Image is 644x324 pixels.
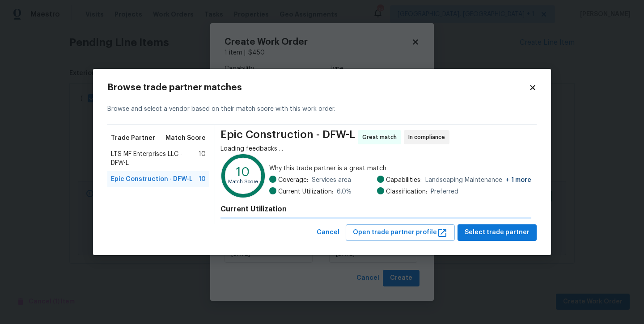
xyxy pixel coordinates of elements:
[220,144,531,153] div: Loading feedbacks ...
[425,176,531,185] span: Landscaping Maintenance
[107,83,529,92] h2: Browse trade partner matches
[269,164,531,173] span: Why this trade partner is a great match:
[337,187,352,196] span: 6.0 %
[353,227,448,238] span: Open trade partner profile
[107,94,537,125] div: Browse and select a vendor based on their match score with this work order.
[278,187,333,196] span: Current Utilization:
[317,227,339,238] span: Cancel
[199,175,206,184] span: 10
[431,187,458,196] span: Preferred
[228,180,258,185] text: Match Score
[465,227,530,238] span: Select trade partner
[111,150,199,168] span: LTS MF Enterprises LLC - DFW-L
[165,134,206,143] span: Match Score
[346,224,455,241] button: Open trade partner profile
[199,150,206,168] span: 10
[408,133,449,142] span: In compliance
[236,166,250,178] text: 10
[278,176,308,185] span: Coverage:
[220,205,531,214] h4: Current Utilization
[312,176,351,185] span: Services area
[111,134,155,143] span: Trade Partner
[313,224,343,241] button: Cancel
[458,224,537,241] button: Select trade partner
[386,176,422,185] span: Capabilities:
[506,177,531,183] span: + 1 more
[111,175,193,184] span: Epic Construction - DFW-L
[386,187,427,196] span: Classification:
[220,130,355,144] span: Epic Construction - DFW-L
[362,133,400,142] span: Great match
